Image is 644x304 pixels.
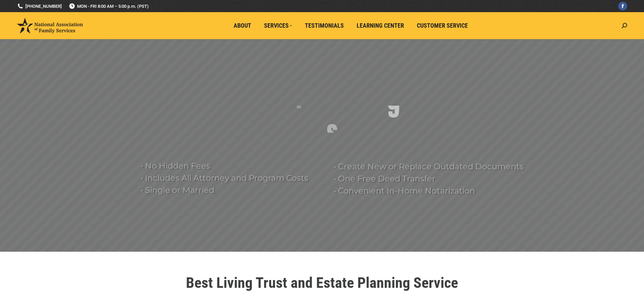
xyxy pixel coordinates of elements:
[417,22,468,29] span: Customer Service
[247,79,259,106] div: V
[69,3,149,9] span: MON - FRI 8:00 AM – 5:00 p.m. (PST)
[141,160,325,196] rs-layer: • No Hidden Fees • Includes All Attorney and Program Costs • Single or Married
[352,19,409,32] a: Learning Center
[300,19,349,32] a: Testimonials
[305,22,344,29] span: Testimonials
[17,18,83,33] img: National Association of Family Services
[264,22,292,29] span: Services
[17,3,62,9] a: [PHONE_NUMBER]
[229,19,256,32] a: About
[334,161,530,197] rs-layer: • Create New or Replace Outdated Documents • One Free Deed Transfer • Convenient In-Home Notariza...
[327,121,338,148] div: S
[387,94,400,121] div: 9
[357,22,404,29] span: Learning Center
[133,275,511,290] h1: Best Living Trust and Estate Planning Service
[294,85,304,112] div: T
[234,22,251,29] span: About
[618,2,627,10] a: Facebook page opens in new window
[412,19,473,32] a: Customer Service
